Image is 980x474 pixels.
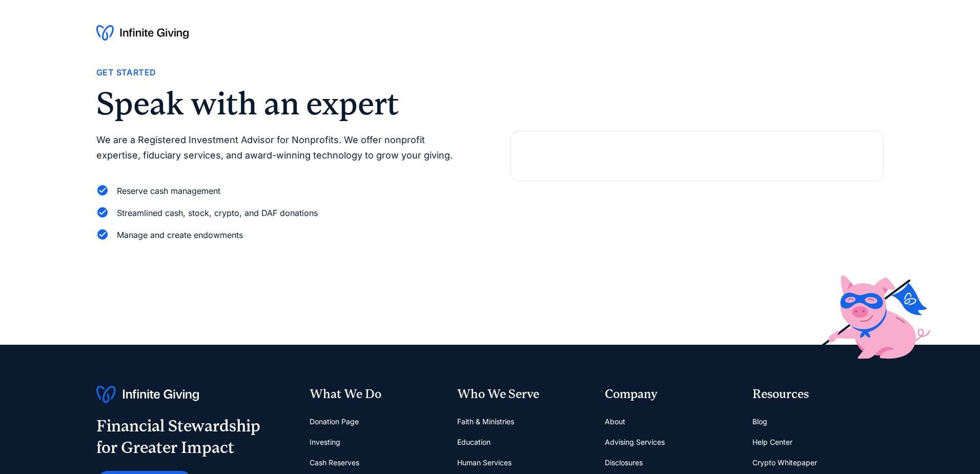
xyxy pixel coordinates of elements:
[605,432,665,452] a: Advising Services
[457,411,514,432] a: Faith & Ministries
[310,432,340,452] a: Investing
[605,411,625,432] a: About
[457,386,588,403] div: Who We Serve
[310,386,441,403] div: What We Do
[605,452,643,473] a: Disclosures
[310,452,359,473] a: Cash Reserves
[310,411,359,432] a: Donation Page
[117,228,243,242] div: Manage and create endowments
[96,66,156,80] div: Get Started
[117,206,318,220] div: Streamlined cash, stock, crypto, and DAF donations
[96,88,469,120] h2: Speak with an expert
[96,132,469,164] p: We are a Registered Investment Advisor for Nonprofits. We offer nonprofit expertise, fiduciary se...
[752,386,884,403] div: Resources
[752,452,817,473] a: Crypto Whitepaper
[752,432,792,452] a: Help Center
[457,432,491,452] a: Education
[605,386,736,403] div: Company
[96,416,260,458] div: Financial Stewardship for Greater Impact
[457,452,512,473] a: Human Services
[752,411,767,432] a: Blog
[117,184,220,198] div: Reserve cash management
